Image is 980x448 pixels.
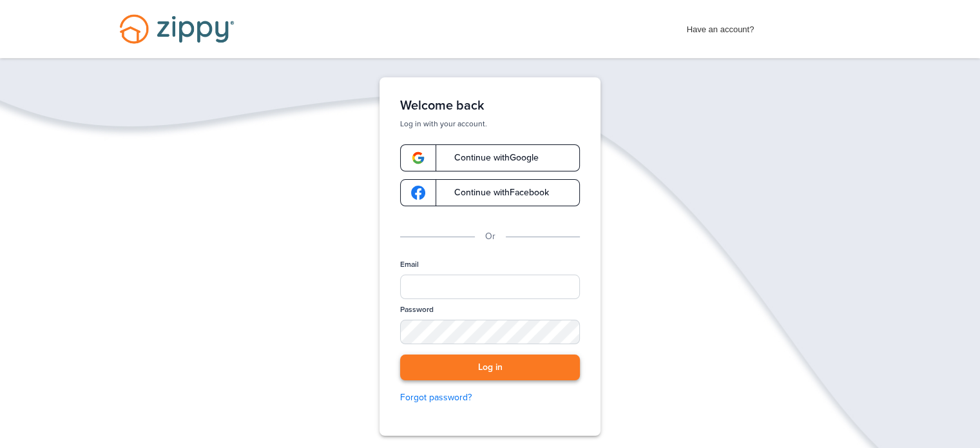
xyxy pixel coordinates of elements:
img: google-logo [411,186,425,200]
a: google-logoContinue withFacebook [400,179,580,206]
span: Have an account? [687,16,754,37]
button: Log in [400,355,580,381]
label: Email [400,259,419,270]
p: Log in with your account. [400,119,580,129]
a: Forgot password? [400,391,580,405]
img: google-logo [411,151,425,165]
span: Continue with Google [441,153,539,162]
h1: Welcome back [400,98,580,113]
span: Continue with Facebook [441,188,549,197]
p: Or [485,229,495,244]
input: Email [400,275,580,299]
input: Password [400,320,580,344]
a: google-logoContinue withGoogle [400,144,580,171]
label: Password [400,304,434,315]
